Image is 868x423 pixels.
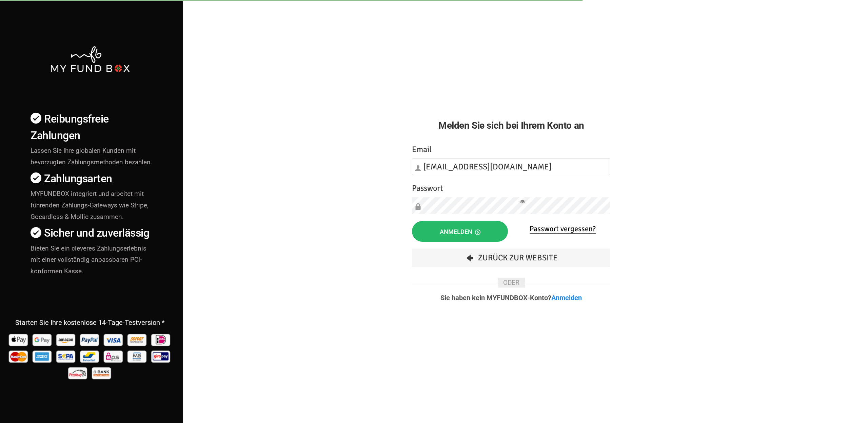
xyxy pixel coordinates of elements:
img: Visa [103,331,125,348]
span: Bieten Sie ein cleveres Zahlungserlebnis mit einer vollständig anpassbaren PCI-konformen Kasse. [31,244,146,275]
img: p24 Pay [67,365,89,381]
img: american_express Pay [32,348,54,365]
img: banktransfer [91,365,113,381]
img: mfbwhite.png [50,45,131,73]
img: Amazon [55,331,77,348]
span: Lassen Sie Ihre globalen Kunden mit bevorzugten Zahlungsmethoden bezahlen. [31,147,152,166]
img: Apple Pay [8,331,30,348]
img: giropay [150,348,172,365]
span: MYFUNDBOX integriert und arbeitet mit führenden Zahlungs-Gateways wie Stripe, Gocardless & Mollie... [31,190,149,221]
h4: Zahlungsarten [31,170,156,187]
img: Paypal [79,331,101,348]
input: Email [412,158,610,175]
label: Email [412,143,432,156]
img: mb Pay [126,348,149,365]
h4: Sicher und zuverlässig [31,225,156,241]
img: Sofort Pay [126,331,149,348]
h4: Reibungsfreie Zahlungen [31,111,156,144]
span: ODER [498,278,525,288]
button: Anmelden [412,221,508,242]
span: Anmelden [440,228,480,235]
img: sepa Pay [55,348,77,365]
label: Passwort [412,182,443,195]
h2: Melden Sie sich bei Ihrem Konto an [412,118,610,133]
img: Ideal Pay [150,331,172,348]
img: Mastercard Pay [8,348,30,365]
a: Zurück zur Website [412,249,610,267]
a: Anmelden [551,294,582,302]
img: Bancontact Pay [79,348,101,365]
img: EPS Pay [103,348,125,365]
a: Passwort vergessen? [530,224,596,234]
img: Google Pay [32,331,54,348]
p: Sie haben kein MYFUNDBOX-Konto? [412,294,610,301]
